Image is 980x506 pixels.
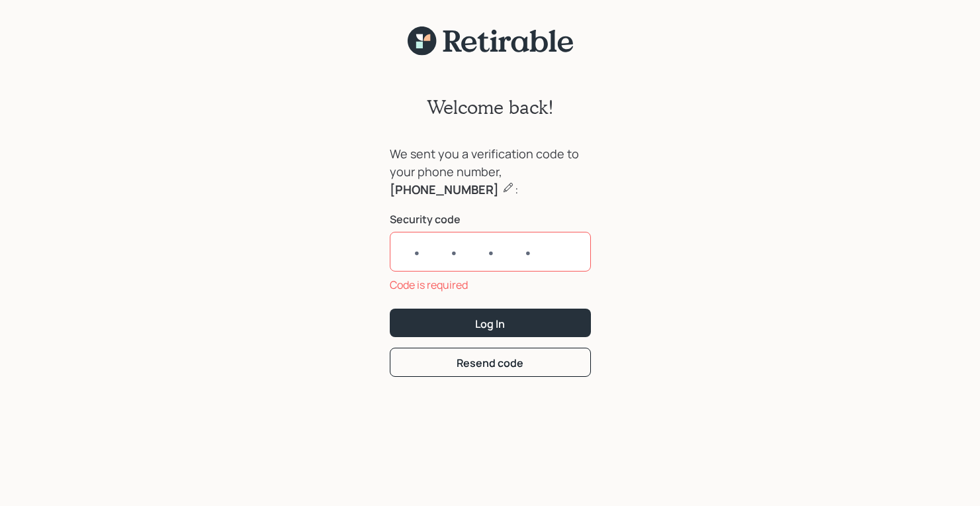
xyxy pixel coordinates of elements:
[390,232,591,272] input: ••••
[390,348,591,376] button: Resend code
[427,96,554,119] h2: Welcome back!
[390,181,499,197] b: [PHONE_NUMBER]
[390,145,591,199] div: We sent you a verification code to your phone number, :
[475,317,505,331] div: Log In
[390,309,591,337] button: Log In
[390,212,591,227] label: Security code
[390,277,591,293] div: Code is required
[457,356,523,370] div: Resend code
